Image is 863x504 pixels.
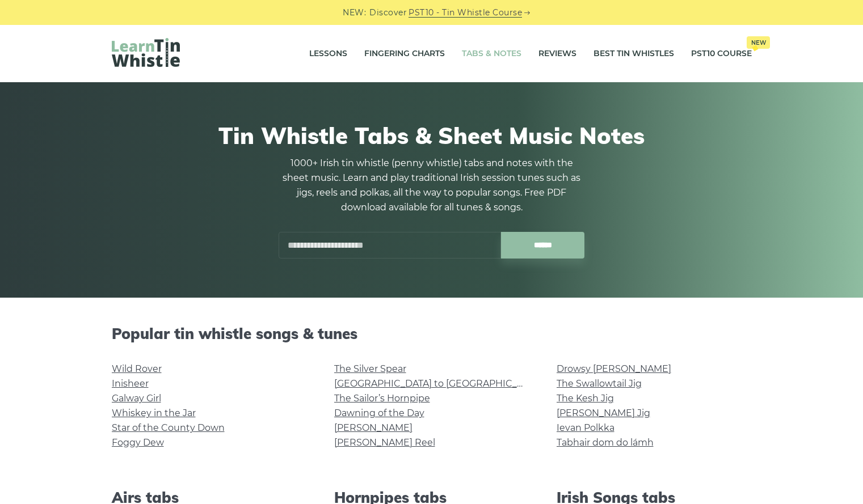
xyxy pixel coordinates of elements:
a: The Silver Spear [334,363,406,374]
a: Tabhair dom do lámh [557,437,654,448]
p: 1000+ Irish tin whistle (penny whistle) tabs and notes with the sheet music. Learn and play tradi... [279,156,585,215]
a: Inisheer [112,378,149,389]
a: Dawning of the Day [334,408,424,418]
a: Reviews [538,40,576,68]
a: Fingering Charts [364,40,445,68]
a: The Swallowtail Jig [557,378,642,389]
a: [PERSON_NAME] [334,422,412,433]
a: The Kesh Jig [557,393,614,404]
a: PST10 CourseNew [691,40,752,68]
h1: Tin Whistle Tabs & Sheet Music Notes [112,122,752,149]
a: Drowsy [PERSON_NAME] [557,363,671,374]
h2: Popular tin whistle songs & tunes [112,325,752,342]
a: The Sailor’s Hornpipe [334,393,430,404]
a: Wild Rover [112,363,162,374]
a: Lessons [309,40,347,68]
a: [GEOGRAPHIC_DATA] to [GEOGRAPHIC_DATA] [334,378,544,389]
a: Foggy Dew [112,437,164,448]
a: Galway Girl [112,393,161,404]
a: Star of the County Down [112,422,225,433]
a: [PERSON_NAME] Jig [557,408,650,418]
img: LearnTinWhistle.com [112,38,180,67]
a: Whiskey in the Jar [112,408,196,418]
a: Best Tin Whistles [593,40,674,68]
a: Ievan Polkka [557,422,614,433]
a: [PERSON_NAME] Reel [334,437,435,448]
span: New [747,36,770,49]
a: Tabs & Notes [462,40,521,68]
